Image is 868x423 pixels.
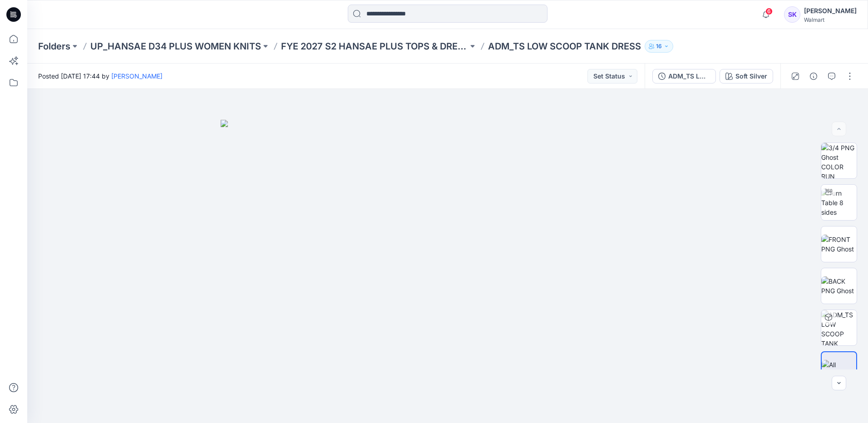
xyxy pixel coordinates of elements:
[806,69,821,84] button: Details
[38,40,70,53] a: Folders
[765,8,773,15] span: 6
[656,41,662,51] p: 16
[821,143,857,178] img: 3/4 PNG Ghost COLOR RUN
[645,40,673,53] button: 16
[668,71,710,81] div: ADM_TS LOW SCOOP TANK DRESS
[221,120,675,423] img: eyJhbGciOiJIUzI1NiIsImtpZCI6IjAiLCJzbHQiOiJzZXMiLCJ0eXAiOiJKV1QifQ.eyJkYXRhIjp7InR5cGUiOiJzdG9yYW...
[804,16,857,23] div: Walmart
[821,188,857,217] img: Turn Table 8 sides
[821,310,857,345] img: ADM_TS LOW SCOOP TANK DRESS Soft Silver
[38,71,163,81] span: Posted [DATE] 17:44 by
[90,40,261,53] a: UP_HANSAE D34 PLUS WOMEN KNITS
[804,5,857,16] div: [PERSON_NAME]
[821,276,857,295] img: BACK PNG Ghost
[488,40,641,53] p: ADM_TS LOW SCOOP TANK DRESS
[652,69,716,84] button: ADM_TS LOW SCOOP TANK DRESS
[281,40,468,53] a: FYE 2027 S2 HANSAE PLUS TOPS & DRESSES
[821,235,857,254] img: FRONT PNG Ghost
[735,71,767,81] div: Soft Silver
[720,69,773,84] button: Soft Silver
[111,72,163,80] a: [PERSON_NAME]
[784,6,800,23] div: SK
[822,360,856,379] img: All colorways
